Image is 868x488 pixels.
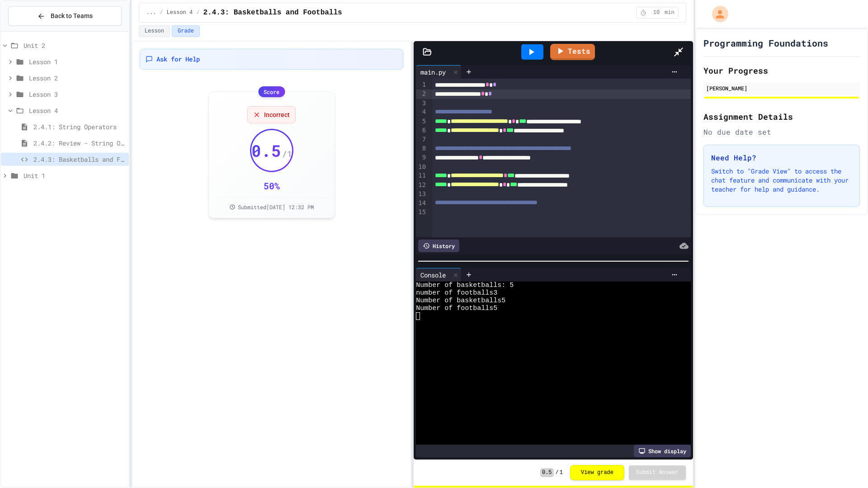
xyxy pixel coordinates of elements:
[416,108,427,117] div: 4
[8,6,122,26] button: Back to Teams
[416,144,427,153] div: 8
[416,208,427,217] div: 15
[29,57,125,66] span: Lesson 1
[251,141,281,160] span: 0.5
[33,122,125,131] span: 2.4.1: String Operators
[703,110,860,123] h2: Assignment Details
[629,465,686,480] button: Submit Answer
[238,203,314,211] span: Submitted [DATE] 12:32 PM
[282,147,292,160] span: / 1
[264,179,280,192] div: 50 %
[550,44,595,60] a: Tests
[649,9,664,16] span: 10
[196,9,199,16] span: /
[570,465,624,480] button: View grade
[24,41,125,50] span: Unit 2
[167,9,193,16] span: Lesson 4
[634,445,691,457] div: Show display
[24,171,125,180] span: Unit 1
[703,64,860,77] h2: Your Progress
[665,9,675,16] span: min
[703,4,731,24] div: My Account
[416,163,427,172] div: 10
[706,84,857,92] div: [PERSON_NAME]
[203,7,342,18] span: 2.4.3: Basketballs and Footballs
[540,468,554,477] span: 0.5
[703,127,860,137] div: No due date set
[33,138,125,148] span: 2.4.2: Review - String Operators
[416,305,497,312] span: Number of footballs5
[416,126,427,135] div: 6
[416,282,514,289] span: Number of basketballs: 5
[416,171,427,180] div: 11
[416,297,505,305] span: Number of basketballs5
[418,239,459,252] div: History
[416,199,427,208] div: 14
[139,25,170,37] button: Lesson
[560,469,563,476] span: 1
[156,55,200,64] span: Ask for Help
[416,117,427,126] div: 5
[264,110,290,119] span: Incorrect
[416,65,462,79] div: main.py
[416,135,427,144] div: 7
[711,167,852,194] p: Switch to "Grade View" to access the chat feature and communicate with your teacher for help and ...
[711,152,852,163] h3: Need Help?
[29,89,125,99] span: Lesson 3
[416,270,450,280] div: Console
[416,181,427,190] div: 12
[416,268,462,282] div: Console
[416,190,427,199] div: 13
[416,67,450,77] div: main.py
[29,106,125,115] span: Lesson 4
[703,37,828,49] h1: Programming Foundations
[258,86,285,97] div: Score
[172,25,200,37] button: Grade
[416,80,427,89] div: 1
[416,153,427,162] div: 9
[29,73,125,83] span: Lesson 2
[636,469,679,476] span: Submit Answer
[416,89,427,99] div: 2
[160,9,163,16] span: /
[556,469,559,476] span: /
[416,289,497,297] span: number of footballs3
[146,9,156,16] span: ...
[51,11,93,21] span: Back to Teams
[33,155,125,164] span: 2.4.3: Basketballs and Footballs
[416,99,427,108] div: 3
